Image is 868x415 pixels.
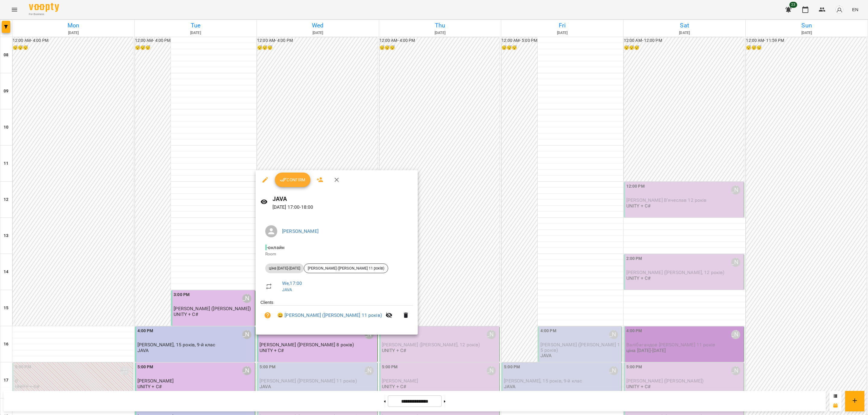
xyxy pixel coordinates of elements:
button: Unpaid. Bill the attendance? [260,308,275,323]
a: We , 17:00 [282,280,302,286]
span: [PERSON_NAME] ([PERSON_NAME] 11 років) [304,266,388,271]
button: Confirm [275,173,310,187]
a: JAVA [282,287,292,292]
span: - онлайн [265,245,286,250]
div: [PERSON_NAME] ([PERSON_NAME] 11 років) [304,264,388,273]
span: Confirm [280,176,306,183]
p: Room [265,251,408,257]
a: [PERSON_NAME] [282,228,319,234]
h6: JAVA [272,194,413,204]
ul: Clients [260,299,413,327]
p: [DATE] 17:00 - 18:00 [272,204,413,211]
a: 😀 [PERSON_NAME] ([PERSON_NAME] 11 років) [277,312,382,319]
span: ціна [DATE]-[DATE] [265,266,304,271]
